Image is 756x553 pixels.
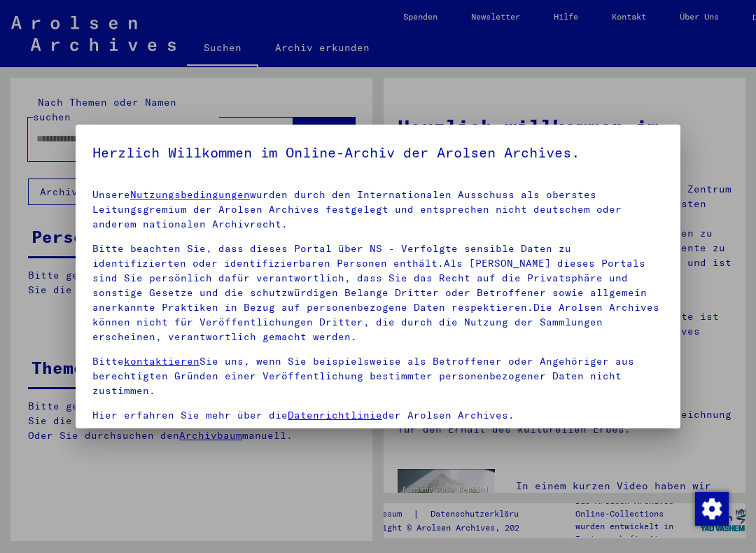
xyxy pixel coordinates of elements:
[695,492,729,526] img: Zustimmung ändern
[288,409,382,421] a: Datenrichtlinie
[130,188,250,201] a: Nutzungsbedingungen
[92,141,664,164] h5: Herzlich Willkommen im Online-Archiv der Arolsen Archives.
[92,241,664,344] p: Bitte beachten Sie, dass dieses Portal über NS - Verfolgte sensible Daten zu identifizierten oder...
[92,188,664,232] p: Unsere wurden durch den Internationalen Ausschuss als oberstes Leitungsgremium der Arolsen Archiv...
[92,354,664,398] p: Bitte Sie uns, wenn Sie beispielsweise als Betroffener oder Angehöriger aus berechtigten Gründen ...
[124,355,199,367] a: kontaktieren
[694,491,728,525] div: Zustimmung ändern
[92,408,664,423] p: Hier erfahren Sie mehr über die der Arolsen Archives.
